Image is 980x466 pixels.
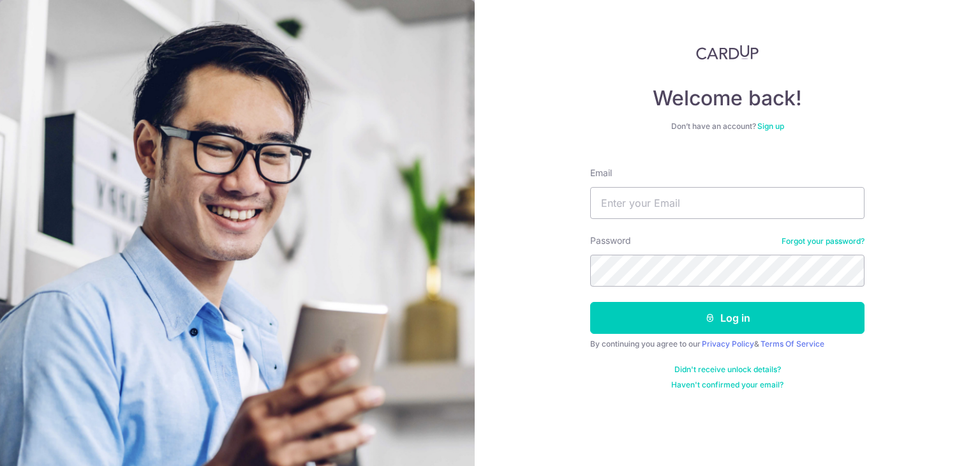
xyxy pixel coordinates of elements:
[702,339,754,349] a: Privacy Policy
[757,121,784,131] a: Sign up
[590,167,612,179] label: Email
[696,45,759,60] img: CardUp Logo
[674,365,781,375] a: Didn't receive unlock details?
[761,339,824,349] a: Terms Of Service
[590,339,865,349] div: By continuing you agree to our &
[590,86,865,111] h4: Welcome back!
[782,236,865,246] a: Forgot your password?
[671,380,783,390] a: Haven't confirmed your email?
[590,121,865,132] div: Don’t have an account?
[590,234,631,247] label: Password
[590,302,865,334] button: Log in
[590,187,865,219] input: Enter your Email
